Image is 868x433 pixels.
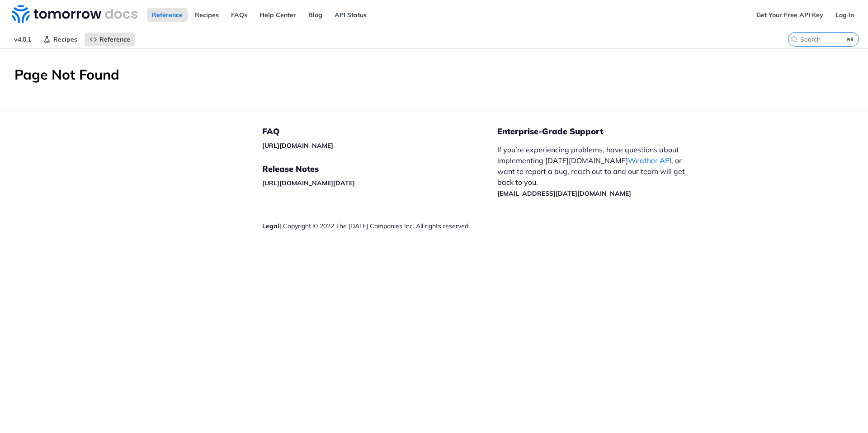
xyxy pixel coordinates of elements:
span: v4.0.1 [9,33,36,46]
h1: Page Not Found [14,66,854,83]
h5: FAQ [262,126,497,137]
a: Help Center [255,8,301,22]
a: Log In [830,8,859,22]
a: Reference [85,33,135,46]
a: [EMAIL_ADDRESS][DATE][DOMAIN_NAME] [497,189,631,198]
span: Recipes [53,35,77,43]
img: Tomorrow.io Weather API Docs [12,5,137,23]
a: Legal [262,222,279,230]
svg: Search [791,36,798,43]
p: If you’re experiencing problems, have questions about implementing [DATE][DOMAIN_NAME] , or want ... [497,144,694,198]
span: Reference [99,35,130,43]
kbd: ⌘K [845,35,856,44]
a: [URL][DOMAIN_NAME] [262,141,333,150]
a: Get Your Free API Key [751,8,828,22]
a: Recipes [38,33,82,46]
div: | Copyright © 2022 The [DATE] Companies Inc. All rights reserved [262,221,497,231]
a: Recipes [190,8,224,22]
a: [URL][DOMAIN_NAME][DATE] [262,179,355,187]
a: Blog [303,8,327,22]
a: FAQs [226,8,252,22]
a: Reference [147,8,188,22]
a: API Status [330,8,372,22]
h5: Enterprise-Grade Support [497,126,709,137]
h5: Release Notes [262,164,497,174]
a: Weather API [628,156,671,165]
